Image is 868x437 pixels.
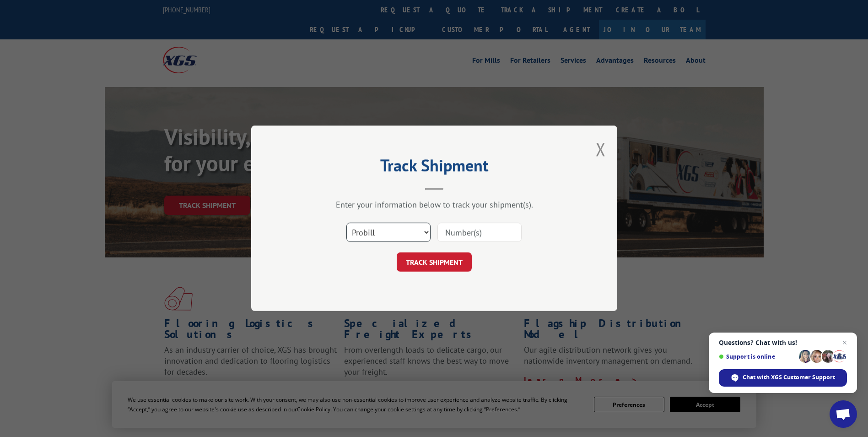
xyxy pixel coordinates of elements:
input: Number(s) [437,223,522,242]
span: Questions? Chat with us! [719,339,847,346]
span: Close chat [839,337,850,348]
button: TRACK SHIPMENT [397,253,472,272]
div: Enter your information below to track your shipment(s). [297,200,571,210]
button: Close modal [596,137,606,161]
span: Chat with XGS Customer Support [743,373,835,382]
h2: Track Shipment [297,159,571,176]
span: Support is online [719,353,796,360]
div: Chat with XGS Customer Support [719,369,847,387]
div: Open chat [830,400,857,428]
